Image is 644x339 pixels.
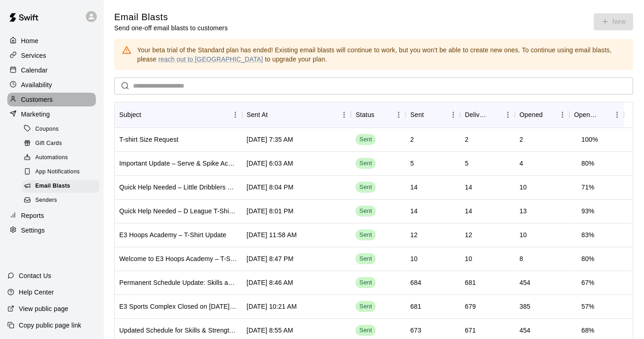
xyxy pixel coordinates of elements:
div: Sent [410,102,423,128]
td: 67 % [574,271,601,295]
div: 13 [519,206,527,216]
div: 2 [465,135,468,144]
div: 14 [410,183,417,192]
span: Gift Cards [35,139,62,148]
div: Status [355,102,374,128]
button: Sort [268,108,281,121]
span: Sent [355,159,375,168]
div: Email Blasts [22,180,100,193]
div: Customers [7,93,96,106]
p: Customers [21,95,53,104]
div: Opened [515,102,569,128]
div: T-shirt Size Request [119,135,178,144]
div: Jul 12 2025, 7:35 AM [247,135,293,144]
span: Sent [355,231,375,239]
div: 2 [410,135,414,144]
a: reach out to [GEOGRAPHIC_DATA] [158,56,263,63]
div: 14 [465,206,472,216]
button: Sort [543,108,555,121]
a: App Notifications [22,165,103,179]
p: Calendar [21,66,48,75]
td: 57 % [574,295,601,319]
div: Jul 2 2025, 8:46 AM [247,278,293,287]
a: Automations [22,151,103,165]
span: Sent [355,255,375,263]
div: 681 [465,278,476,287]
button: Sort [424,108,437,121]
div: 14 [410,206,417,216]
div: Jun 30 2025, 10:21 AM [247,302,297,311]
div: 8 [519,254,523,263]
span: Sent [355,135,375,144]
div: 10 [410,254,417,263]
div: Automations [22,151,100,164]
div: 2 [519,135,523,144]
div: 671 [465,326,476,335]
span: Sent [355,302,375,311]
div: Open Rate [574,102,597,128]
span: Sent [355,183,375,192]
div: Jun 27 2025, 8:55 AM [247,326,293,335]
a: Settings [7,223,96,237]
div: E3 Sports Complex Closed on July 4th – No Game Day Activities [119,302,238,311]
p: Send one-off email blasts to customers [114,23,228,33]
div: Jul 10 2025, 8:04 PM [247,183,294,192]
td: 80 % [574,247,601,271]
td: 80 % [574,151,601,176]
div: 12 [465,230,472,239]
div: Gift Cards [22,137,100,150]
div: Important Update – Serve & Spike Academy Class Cancellation [119,159,238,168]
td: 71 % [574,175,601,200]
div: App Notifications [22,166,100,178]
p: Contact Us [19,271,51,280]
p: Copy public page link [19,321,81,330]
div: 12 [410,230,417,239]
a: Home [7,34,96,48]
div: Permanent Schedule Update: Skills and Strength Training Class [119,278,238,287]
a: Services [7,49,96,62]
p: View public page [19,304,68,313]
p: Settings [21,226,45,235]
div: 4 [519,159,523,168]
div: 673 [410,326,421,335]
a: Availability [7,78,96,92]
button: Menu [501,108,515,122]
div: Welcome to E3 Hoops Academy – T-Shirt Info Needed 🎉 [119,254,238,263]
span: Senders [35,196,57,205]
div: 454 [519,326,530,335]
a: Gift Cards [22,136,103,150]
button: Menu [337,108,351,122]
div: Subject [115,102,242,128]
p: Marketing [21,110,50,119]
div: 5 [410,159,414,168]
button: Menu [446,108,460,122]
span: Automations [35,153,68,162]
div: 10 [519,183,527,192]
div: Jul 10 2025, 8:01 PM [247,206,294,216]
div: 679 [465,302,476,311]
td: 93 % [574,199,601,223]
div: Quick Help Needed – D League T-Shirt Sizes [119,206,238,216]
div: Senders [22,194,100,207]
div: Delivered [465,102,488,128]
a: Coupons [22,122,103,136]
div: 684 [410,278,421,287]
a: Reports [7,209,96,222]
button: Menu [555,108,569,122]
p: Help Center [19,288,54,297]
span: App Notifications [35,167,80,177]
a: Calendar [7,63,96,77]
div: Jul 12 2025, 6:03 AM [247,159,293,168]
button: Menu [610,108,624,122]
div: Jul 10 2025, 11:58 AM [247,230,297,239]
p: Availability [21,80,52,89]
div: Delivered [460,102,515,128]
div: Sent [405,102,460,128]
div: 5 [465,159,468,168]
div: Quick Help Needed – Little Dribblers T-Shirt Sizes [119,183,238,192]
